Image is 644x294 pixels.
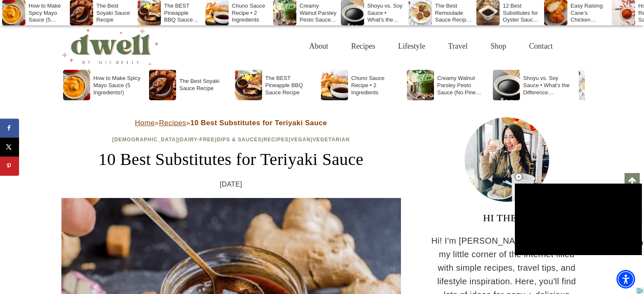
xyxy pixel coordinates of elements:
h3: HI THERE [431,210,583,225]
span: » » [135,119,327,127]
a: Vegan [290,137,311,143]
a: Contact [518,33,564,60]
iframe: Advertisement [580,231,644,294]
a: About [298,33,340,60]
time: [DATE] [220,179,242,190]
a: Home [135,119,155,127]
a: Shop [479,33,517,60]
a: Scroll to top [625,173,640,188]
a: Lifestyle [387,33,437,60]
a: [DEMOGRAPHIC_DATA] [112,137,178,143]
a: Dairy-Free [180,137,215,143]
nav: Primary Navigation [298,33,564,60]
a: Vegetarian [312,137,350,143]
a: Recipes [159,119,186,127]
a: Travel [437,33,479,60]
a: Dips & Sauces [216,137,261,143]
img: DWELL by michelle [61,27,159,66]
strong: 10 Best Substitutes for Teriyaki Sauce [191,119,327,127]
div: Accessibility Menu [616,270,635,289]
h1: 10 Best Substitutes for Teriyaki Sauce [61,147,401,172]
a: Recipes [340,33,387,60]
iframe: Advertisement [443,85,570,190]
span: | | | | | [112,137,350,143]
a: Recipes [263,137,289,143]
